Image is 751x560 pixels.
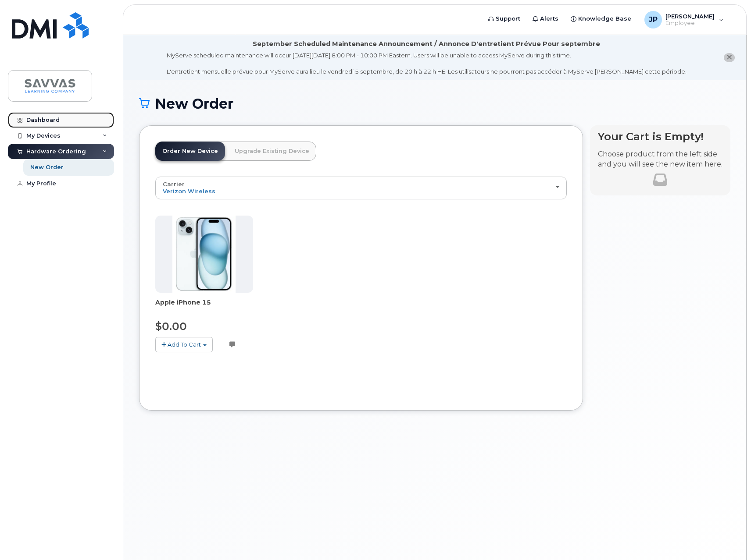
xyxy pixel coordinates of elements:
a: Order New Device [155,142,225,161]
span: $0.00 [155,320,187,333]
span: Add To Cart [168,341,201,348]
span: Carrier [163,181,185,188]
button: Carrier Verizon Wireless [155,177,567,199]
h4: Your Cart is Empty! [598,131,722,142]
div: Apple iPhone 15 [155,298,253,315]
iframe: Messenger Launcher [713,522,744,553]
span: Verizon Wireless [163,188,215,195]
img: iPhone_15.png [172,216,236,293]
div: MyServe scheduled maintenance will occur [DATE][DATE] 8:00 PM - 10:00 PM Eastern. Users will be u... [167,51,687,76]
div: September Scheduled Maintenance Announcement / Annonce D'entretient Prévue Pour septembre [253,39,600,49]
h1: New Order [139,96,730,111]
button: close notification [724,53,735,62]
a: Upgrade Existing Device [228,142,316,161]
p: Choose product from the left side and you will see the new item here. [598,149,722,170]
button: Add To Cart [155,337,213,352]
